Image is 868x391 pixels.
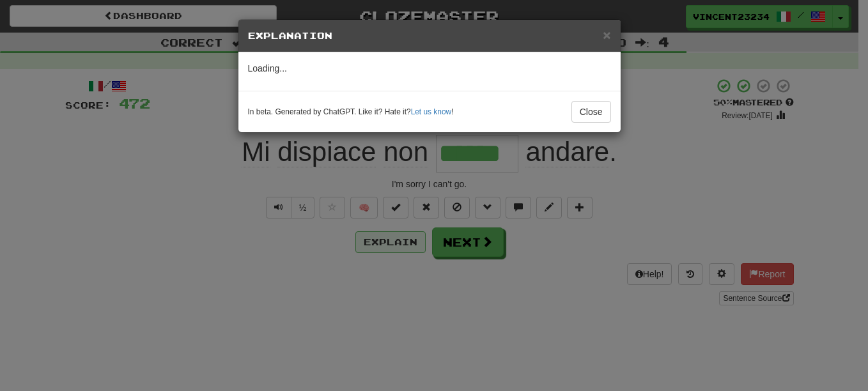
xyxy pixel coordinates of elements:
p: Loading... [248,62,611,75]
button: Close [603,28,610,42]
a: Let us know [411,107,451,116]
span: × [603,27,610,42]
small: In beta. Generated by ChatGPT. Like it? Hate it? ! [248,107,454,118]
h5: Explanation [248,29,611,42]
button: Close [571,101,611,123]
